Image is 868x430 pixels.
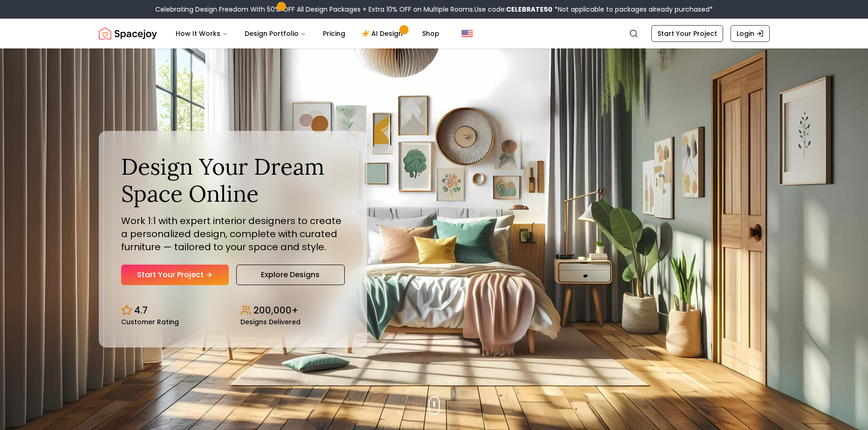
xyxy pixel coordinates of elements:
p: 200,000+ [253,304,298,317]
a: Pricing [315,24,353,43]
nav: Global [99,19,770,48]
nav: Main [168,24,447,43]
button: Design Portfolio [237,24,314,43]
span: *Not applicable to packages already purchased* [553,5,713,14]
img: United States [462,28,473,39]
p: 4.7 [134,304,148,317]
small: Customer Rating [121,319,179,325]
button: How It Works [168,24,235,43]
a: Spacejoy [99,24,157,43]
a: Start Your Project [121,265,229,285]
p: Work 1:1 with expert interior designers to create a personalized design, complete with curated fu... [121,214,345,253]
a: Start Your Project [651,25,723,42]
a: Login [731,25,770,42]
a: Shop [415,24,447,43]
small: Designs Delivered [240,319,301,325]
h1: Design Your Dream Space Online [121,153,345,207]
span: Use code: [474,5,553,14]
b: CELEBRATE50 [506,5,553,14]
div: Design stats [121,296,345,325]
a: Explore Designs [236,265,345,285]
img: Spacejoy Logo [99,24,157,43]
a: AI Design [355,24,413,43]
div: Celebrating Design Freedom With 50% OFF All Design Packages + Extra 10% OFF on Multiple Rooms. [155,5,713,14]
